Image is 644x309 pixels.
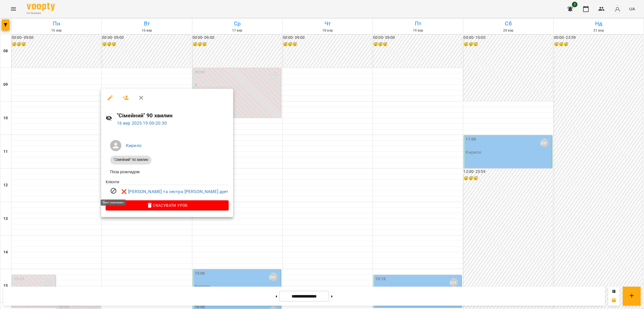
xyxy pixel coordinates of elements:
[106,167,229,177] li: Поза розкладом
[117,120,167,126] a: 16 вер 2025 19:00-20:30
[110,202,224,209] span: Скасувати Урок
[106,179,229,201] ul: Клієнти
[106,200,229,210] button: Скасувати Урок
[117,111,229,120] h6: "Сімейний" 90 хвилин
[126,143,141,148] a: Кирило
[110,157,151,162] span: "Сімейний" 90 хвилин
[121,188,229,195] a: ❌ [PERSON_NAME] та сестра [PERSON_NAME] дует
